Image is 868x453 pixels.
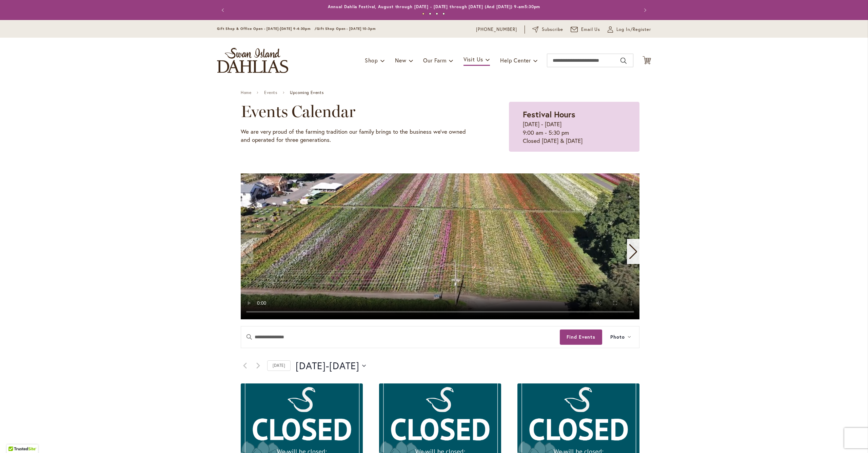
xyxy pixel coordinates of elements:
[542,26,563,33] span: Subscribe
[608,26,651,33] a: Log In/Register
[328,4,540,9] a: Annual Dahlia Festival, August through [DATE] - [DATE] through [DATE] (And [DATE]) 9-am5:30pm
[581,26,600,33] span: Email Us
[616,26,651,33] span: Log In/Register
[500,57,531,64] span: Help Center
[463,56,483,63] span: Visit Us
[5,429,24,448] iframe: Launch Accessibility Center
[422,13,425,15] button: 1 of 4
[442,13,445,15] button: 4 of 4
[254,362,262,370] a: Next Events
[217,26,317,31] span: Gift Shop & Office Open - [DATE]-[DATE] 9-4:30pm /
[532,26,563,33] a: Subscribe
[296,359,366,373] button: Click to toggle datepicker
[610,333,625,341] span: Photo
[241,326,560,348] input: Enter Keyword. Search for events by Keyword.
[523,120,626,145] p: [DATE] - [DATE] 9:00 am - 5:30 pm Closed [DATE] & [DATE]
[290,90,323,95] span: Upcoming Events
[217,48,288,73] a: store logo
[267,360,291,371] a: Click to select today's date
[637,3,651,17] button: Next
[365,57,378,64] span: Shop
[423,57,446,64] span: Our Farm
[241,173,639,319] swiper-slide: 1 / 11
[264,90,277,95] a: Events
[241,362,249,370] a: Previous Events
[241,90,251,95] a: Home
[296,359,326,373] span: [DATE]
[571,26,600,33] a: Email Us
[476,26,517,33] a: [PHONE_NUMBER]
[436,13,438,15] button: 3 of 4
[326,359,329,373] span: -
[395,57,406,64] span: New
[560,329,602,345] button: Find Events
[217,3,231,17] button: Previous
[241,128,475,144] p: We are very proud of the farming tradition our family brings to the business we've owned and oper...
[602,326,639,348] button: Photo
[429,13,431,15] button: 2 of 4
[241,102,475,121] h2: Events Calendar
[523,109,575,120] strong: Festival Hours
[329,359,359,373] span: [DATE]
[317,26,376,31] span: Gift Shop Open - [DATE] 10-3pm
